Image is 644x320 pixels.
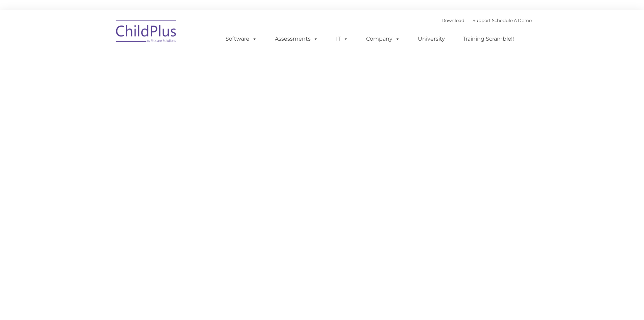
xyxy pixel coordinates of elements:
[329,32,355,46] a: IT
[442,18,464,23] a: Download
[473,18,491,23] a: Support
[268,32,325,46] a: Assessments
[492,18,532,23] a: Schedule A Demo
[359,32,407,46] a: Company
[442,18,532,23] font: |
[113,16,180,49] img: ChildPlus by Procare Solutions
[219,32,264,46] a: Software
[456,32,521,46] a: Training Scramble!!
[411,32,452,46] a: University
